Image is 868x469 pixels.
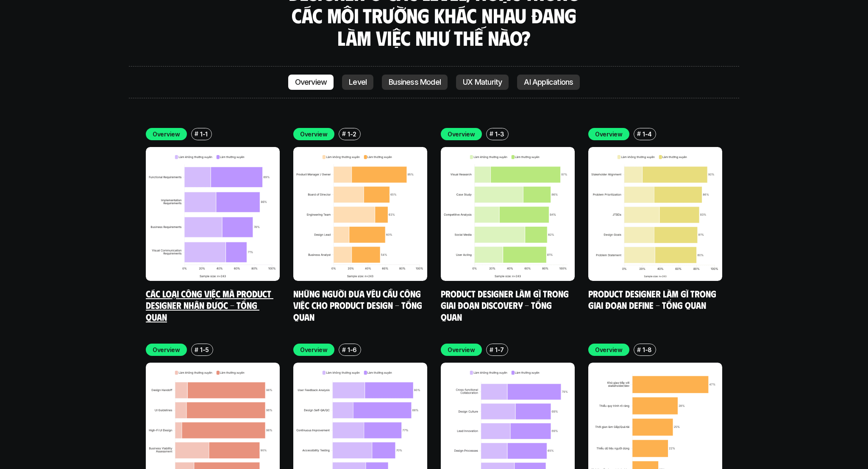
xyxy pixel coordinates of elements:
p: AI Applications [524,78,573,86]
h6: # [342,347,346,353]
h6: # [490,130,493,137]
p: Business Model [389,78,441,86]
p: 1-8 [643,345,652,354]
h6: # [490,347,493,353]
a: Overview [288,75,334,90]
a: Những người đưa yêu cầu công việc cho Product Design - Tổng quan [293,288,424,322]
p: 1-5 [200,345,209,354]
p: Overview [300,345,328,354]
p: 1-2 [348,130,356,139]
h6: # [195,130,198,137]
p: 1-1 [200,130,208,139]
p: Overview [153,130,180,139]
p: 1-7 [495,345,504,354]
a: AI Applications [517,75,580,90]
p: Overview [300,130,328,139]
a: Product Designer làm gì trong giai đoạn Define - Tổng quan [588,288,718,311]
p: Level [349,78,367,86]
h6: # [637,347,641,353]
a: Business Model [382,75,448,90]
h6: # [195,347,198,353]
p: 1-3 [495,130,504,139]
p: Overview [448,345,475,354]
a: UX Maturity [456,75,509,90]
p: Overview [595,130,623,139]
p: Overview [153,345,180,354]
p: Overview [448,130,475,139]
a: Level [342,75,373,90]
a: Các loại công việc mà Product Designer nhận được - Tổng quan [146,288,273,322]
h6: # [342,130,346,137]
p: 1-4 [643,130,652,139]
p: 1-6 [348,345,357,354]
p: UX Maturity [463,78,502,86]
a: Product Designer làm gì trong giai đoạn Discovery - Tổng quan [441,288,571,322]
p: Overview [595,345,623,354]
h6: # [637,130,641,137]
p: Overview [295,78,327,86]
